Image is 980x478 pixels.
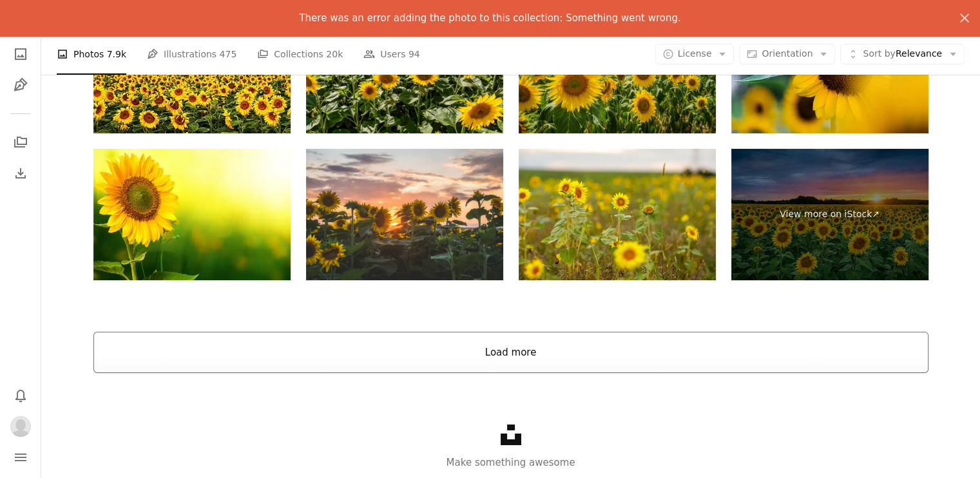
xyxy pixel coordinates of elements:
[93,149,291,280] img: Sunflower field
[363,33,420,75] a: Users 94
[8,160,34,186] a: Download History
[678,48,712,59] span: License
[8,72,34,98] a: Illustrations
[863,48,942,61] span: Relevance
[519,149,716,280] img: Agriculture. Close up of blooming sunflower heads or Helianthus annuus on summer field with yello...
[306,149,503,280] img: Sunflowers
[8,414,34,439] button: Profile
[8,445,34,470] button: Menu
[655,44,735,64] button: License
[299,10,680,26] p: There was an error adding the photo to this collection: Something went wrong.
[8,41,34,67] a: Photos
[840,44,965,64] button: Sort byRelevance
[762,48,812,59] span: Orientation
[731,149,928,280] a: View more on iStock↗
[8,383,34,408] button: Notifications
[220,47,237,61] span: 475
[93,332,928,373] button: Load more
[257,33,343,75] a: Collections 20k
[408,47,420,61] span: 94
[10,416,31,437] img: Avatar of user pamela mennechey
[326,47,343,61] span: 20k
[739,44,835,64] button: Orientation
[8,129,34,155] a: Collections
[863,48,895,59] span: Sort by
[147,33,236,75] a: Illustrations 475
[41,455,980,470] p: Make something awesome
